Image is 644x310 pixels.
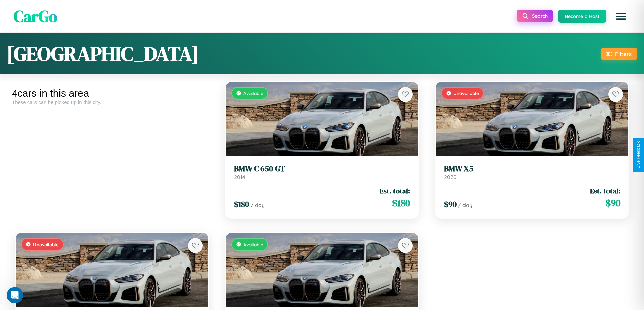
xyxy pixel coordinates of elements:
span: Search [532,13,548,19]
span: Available [243,242,263,247]
h3: BMW C 650 GT [234,164,410,174]
span: Unavailable [453,90,479,96]
iframe: Intercom live chat [7,287,23,303]
span: 2020 [444,174,457,180]
button: Search [517,10,553,22]
span: Est. total: [380,186,410,196]
div: Filters [615,50,632,57]
a: BMW X52020 [444,164,620,180]
a: BMW C 650 GT2014 [234,164,410,180]
span: 2014 [234,174,245,180]
span: Available [243,90,263,96]
span: $ 180 [234,199,249,210]
span: Est. total: [590,186,620,196]
h3: BMW X5 [444,164,620,174]
button: Open menu [612,7,630,26]
span: Unavailable [33,242,59,247]
button: Filters [601,48,637,60]
span: / day [251,202,265,208]
div: 4 cars in this area [12,88,212,99]
button: Become a Host [558,10,606,23]
span: $ 90 [605,196,620,210]
div: Give Feedback [636,141,641,169]
span: $ 90 [444,199,457,210]
span: CarGo [14,5,57,27]
div: These cars can be picked up in this city. [12,99,212,105]
span: $ 180 [392,196,410,210]
span: / day [458,202,472,208]
h1: [GEOGRAPHIC_DATA] [7,40,199,67]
